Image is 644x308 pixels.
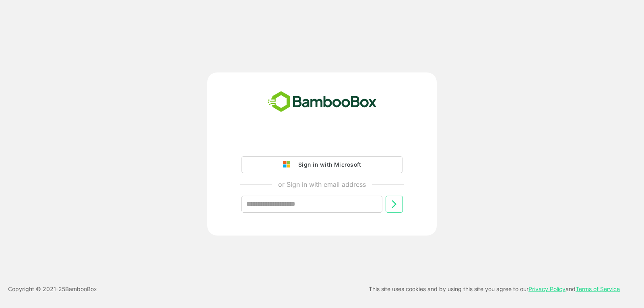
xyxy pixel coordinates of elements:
[8,284,97,294] p: Copyright © 2021- 25 BambooBox
[283,161,294,168] img: google
[278,180,366,189] p: or Sign in with email address
[576,285,620,292] a: Terms of Service
[242,156,402,173] button: Sign in with Microsoft
[263,89,381,115] img: bamboobox
[294,159,361,170] div: Sign in with Microsoft
[528,285,566,292] a: Privacy Policy
[369,284,620,294] p: This site uses cookies and by using this site you agree to our and
[237,134,407,151] iframe: Sign in with Google Button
